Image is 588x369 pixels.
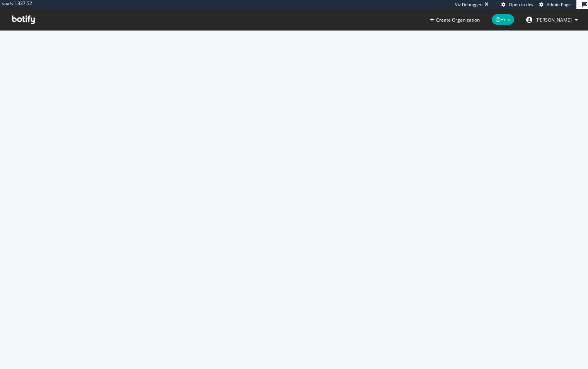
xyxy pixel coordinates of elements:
[520,14,584,26] button: [PERSON_NAME]
[547,2,571,7] span: Admin Page
[429,16,480,24] button: Create Organization
[539,2,571,8] a: Admin Page
[509,2,533,7] span: Open in dev
[455,2,483,8] div: Viz Debugger:
[501,2,533,8] a: Open in dev
[535,17,572,23] span: kerry
[492,14,514,25] span: Help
